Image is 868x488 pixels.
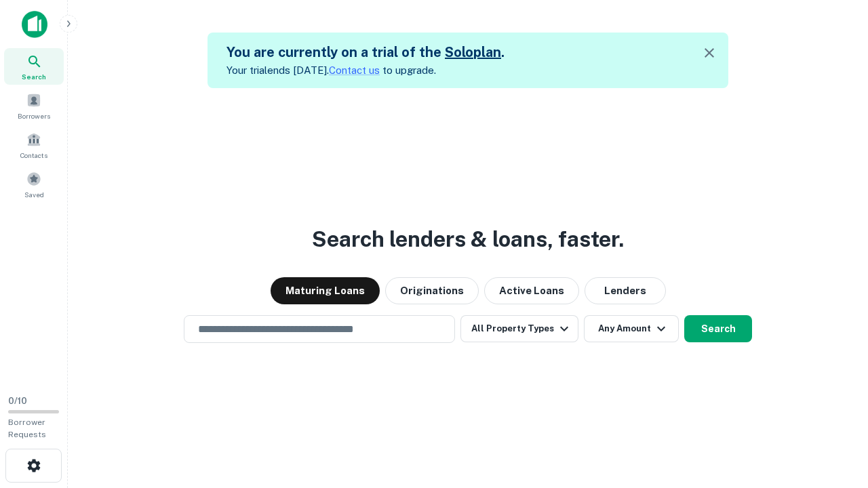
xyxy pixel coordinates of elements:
[24,189,44,200] span: Saved
[445,44,501,60] a: Soloplan
[20,150,47,161] span: Contacts
[8,396,27,406] span: 0 / 10
[585,277,666,304] button: Lenders
[22,11,47,38] img: capitalize-icon.png
[329,64,380,76] a: Contact us
[4,127,64,163] a: Contacts
[8,418,46,439] span: Borrower Requests
[271,277,380,304] button: Maturing Loans
[800,380,868,445] iframe: Chat Widget
[312,223,624,256] h3: Search lenders & loans, faster.
[584,315,679,342] button: Any Amount
[4,48,64,85] a: Search
[4,87,64,124] a: Borrowers
[18,110,50,121] span: Borrowers
[460,315,578,342] button: All Property Types
[684,315,752,342] button: Search
[484,277,579,304] button: Active Loans
[226,42,505,62] h5: You are currently on a trial of the .
[226,62,505,79] p: Your trial ends [DATE]. to upgrade.
[385,277,479,304] button: Originations
[22,71,46,82] span: Search
[4,166,64,203] a: Saved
